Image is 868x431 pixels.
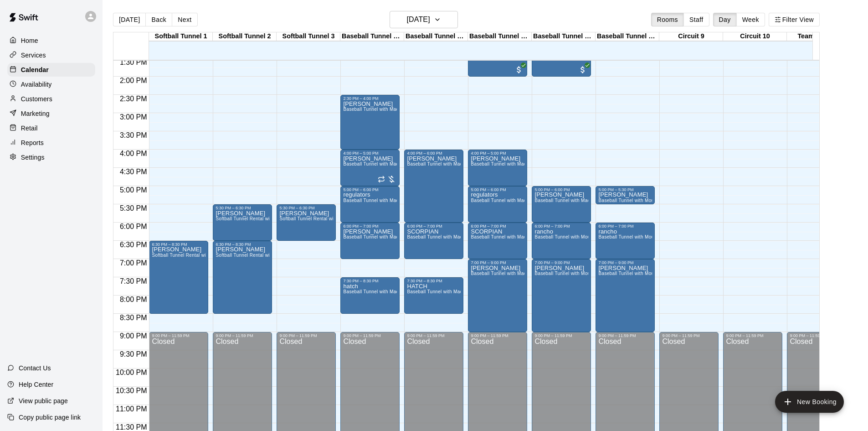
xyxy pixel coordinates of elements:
[216,242,269,247] div: 6:30 PM – 8:30 PM
[113,423,149,431] span: 11:30 PM
[118,277,149,285] span: 7:30 PM
[118,113,149,121] span: 3:00 PM
[7,48,95,62] a: Services
[407,224,461,228] div: 6:00 PM – 7:00 PM
[216,253,293,258] span: Softball Tunnel Rental with Machine
[7,63,95,77] div: Calendar
[113,13,146,26] button: [DATE]
[19,380,53,389] p: Help Center
[598,271,659,276] span: Baseball Tunnel with Mound
[340,277,400,314] div: 7:30 PM – 8:30 PM: hatch
[343,289,408,294] span: Baseball Tunnel with Machine
[343,187,397,192] div: 5:00 PM – 6:00 PM
[790,333,843,338] div: 9:00 PM – 11:59 PM
[152,253,230,258] span: Softball Tunnel Rental with Machine
[468,223,527,259] div: 6:00 PM – 7:00 PM: SCORPIAN
[19,413,81,422] p: Copy public page link
[471,333,524,338] div: 9:00 PM – 11:59 PM
[118,58,149,66] span: 1:30 PM
[787,32,851,41] div: Team Room 1
[279,216,357,221] span: Softball Tunnel Rental with Machine
[471,161,535,166] span: Baseball Tunnel with Machine
[468,186,527,223] div: 5:00 PM – 6:00 PM: regulators
[213,204,272,241] div: 5:30 PM – 6:30 PM: LACY ARTHUR
[7,121,95,135] a: Retail
[113,405,149,413] span: 11:00 PM
[598,198,659,203] span: Baseball Tunnel with Mound
[118,168,149,176] span: 4:30 PM
[532,259,591,332] div: 7:00 PM – 9:00 PM: WEIK
[596,259,655,332] div: 7:00 PM – 9:00 PM: WEIK
[532,186,591,223] div: 5:00 PM – 6:00 PM: josh anderson
[404,223,463,259] div: 6:00 PM – 7:00 PM: SCORPIAN
[340,223,400,259] div: 6:00 PM – 7:00 PM: MIGUEL RAYES
[514,65,524,74] span: All customers have paid
[659,32,723,41] div: Circuit 9
[736,13,765,26] button: Week
[407,161,472,166] span: Baseball Tunnel with Machine
[7,78,95,91] div: Availability
[598,187,652,192] div: 5:00 PM – 5:30 PM
[21,65,49,74] p: Calendar
[216,206,269,210] div: 5:30 PM – 6:30 PM
[21,124,38,133] p: Retail
[21,36,38,45] p: Home
[118,314,149,322] span: 8:30 PM
[532,32,596,41] div: Baseball Tunnel 7 (Mound/Machine)
[404,32,468,41] div: Baseball Tunnel 5 (Machine)
[726,333,780,338] div: 9:00 PM – 11:59 PM
[21,80,52,89] p: Availability
[598,224,652,228] div: 6:00 PM – 7:00 PM
[578,65,587,74] span: All customers have paid
[407,234,472,239] span: Baseball Tunnel with Machine
[145,13,172,26] button: Back
[651,13,684,26] button: Rooms
[343,279,397,283] div: 7:30 PM – 8:30 PM
[19,363,51,373] p: Contact Us
[118,77,149,84] span: 2:00 PM
[118,296,149,303] span: 8:00 PM
[213,32,277,41] div: Softball Tunnel 2
[216,216,293,221] span: Softball Tunnel Rental with Machine
[343,234,408,239] span: Baseball Tunnel with Machine
[471,224,524,228] div: 6:00 PM – 7:00 PM
[769,13,820,26] button: Filter View
[534,224,588,228] div: 6:00 PM – 7:00 PM
[277,204,336,241] div: 5:30 PM – 6:30 PM: LACY ARTHUR
[7,92,95,106] div: Customers
[407,333,461,338] div: 9:00 PM – 11:59 PM
[596,186,655,204] div: 5:00 PM – 5:30 PM: DONNIE PETERS
[596,223,655,259] div: 6:00 PM – 7:00 PM: rancho
[118,332,149,340] span: 9:00 PM
[468,150,527,186] div: 4:00 PM – 5:00 PM: otero
[118,241,149,249] span: 6:30 PM
[723,32,787,41] div: Circuit 10
[407,289,472,294] span: Baseball Tunnel with Machine
[343,151,397,156] div: 4:00 PM – 5:00 PM
[471,260,524,265] div: 7:00 PM – 9:00 PM
[21,51,46,60] p: Services
[343,161,408,166] span: Baseball Tunnel with Machine
[471,187,524,192] div: 5:00 PM – 6:00 PM
[152,333,205,338] div: 9:00 PM – 11:59 PM
[7,151,95,164] a: Settings
[216,333,269,338] div: 9:00 PM – 11:59 PM
[7,34,95,47] div: Home
[21,153,45,162] p: Settings
[534,260,588,265] div: 7:00 PM – 9:00 PM
[118,150,149,157] span: 4:00 PM
[149,241,208,314] div: 6:30 PM – 8:30 PM: hess
[343,333,397,338] div: 9:00 PM – 11:59 PM
[343,224,397,228] div: 6:00 PM – 7:00 PM
[683,13,709,26] button: Staff
[471,151,524,156] div: 4:00 PM – 5:00 PM
[404,277,463,314] div: 7:30 PM – 8:30 PM: HATCH
[662,333,716,338] div: 9:00 PM – 11:59 PM
[343,198,408,203] span: Baseball Tunnel with Machine
[343,107,408,112] span: Baseball Tunnel with Machine
[598,234,659,239] span: Baseball Tunnel with Mound
[340,95,400,150] div: 2:30 PM – 4:00 PM: POLSTON
[775,391,844,413] button: add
